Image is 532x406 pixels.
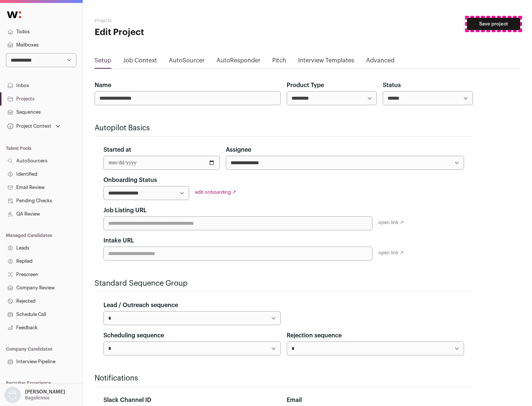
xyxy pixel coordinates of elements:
[467,18,520,30] button: Save project
[287,396,464,405] div: Email
[195,190,236,195] a: edit onboarding ↗
[103,176,157,185] label: Onboarding Status
[226,145,251,154] label: Assignee
[95,27,236,38] h1: Edit Project
[103,396,151,405] label: Slack Channel ID
[103,301,178,310] label: Lead / Outreach sequence
[95,373,473,383] h2: Notifications
[298,56,354,68] a: Interview Templates
[6,123,51,129] div: Project Context
[103,331,164,340] label: Scheduling sequence
[3,7,25,22] img: Wellfound
[25,395,50,401] p: Bagelicious
[366,56,395,68] a: Advanced
[103,206,147,215] label: Job Listing URL
[95,278,473,289] h2: Standard Sequence Group
[169,56,205,68] a: AutoSourcer
[287,331,342,340] label: Rejection sequence
[287,81,324,90] label: Product Type
[95,56,111,68] a: Setup
[216,56,260,68] a: AutoResponder
[3,387,66,403] button: Open dropdown
[25,389,65,395] p: [PERSON_NAME]
[103,236,134,245] label: Intake URL
[95,81,111,90] label: Name
[4,387,21,403] img: nopic.png
[123,56,157,68] a: Job Context
[272,56,286,68] a: Pitch
[95,18,236,24] h2: Projects
[383,81,401,90] label: Status
[103,145,131,154] label: Started at
[95,123,473,133] h2: Autopilot Basics
[6,121,62,131] button: Open dropdown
